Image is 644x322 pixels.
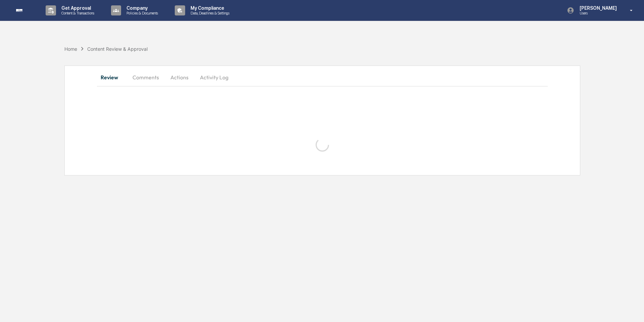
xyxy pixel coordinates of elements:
p: [PERSON_NAME] [574,5,620,11]
p: Users [574,11,620,15]
p: Policies & Documents [121,11,161,15]
button: Review [97,69,127,85]
p: Get Approval [56,5,98,11]
p: Data, Deadlines & Settings [185,11,233,15]
img: logo [16,9,32,11]
p: My Compliance [185,5,233,11]
button: Comments [127,69,164,85]
p: Content & Transactions [56,11,98,15]
button: Actions [164,69,195,85]
div: Home [64,46,77,52]
p: Company [121,5,161,11]
div: secondary tabs example [97,69,548,85]
button: Activity Log [195,69,234,85]
div: Content Review & Approval [87,46,148,52]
